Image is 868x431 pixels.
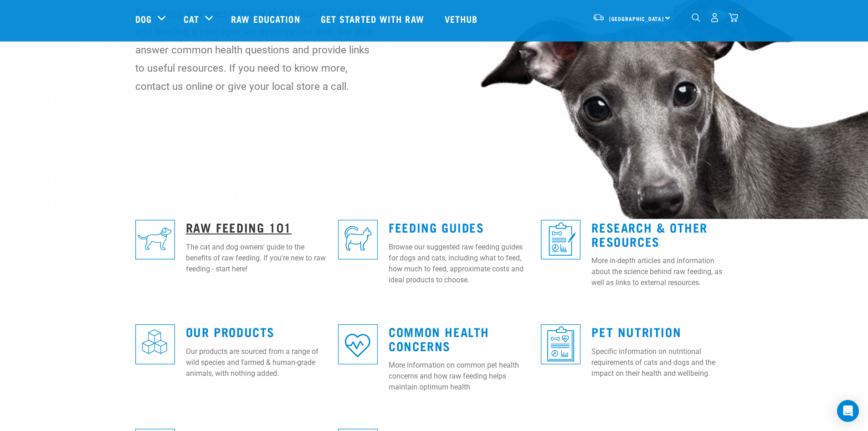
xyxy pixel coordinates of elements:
a: Pet Nutrition [591,328,681,335]
p: Specific information on nutritional requirements of cats and dogs and the impact on their health ... [591,346,733,379]
p: The cat and dog owners' guide to the benefits of raw feeding. If you're new to raw feeding - star... [186,242,327,275]
a: Dog [135,12,152,26]
a: Our Products [186,328,275,335]
a: Cat [184,12,199,26]
p: More information on common pet health concerns and how raw feeding helps maintain optimum health [389,360,530,393]
a: Raw Education [222,0,311,37]
img: re-icons-cat2-sq-blue.png [338,220,378,260]
a: Get started with Raw [312,0,436,37]
img: re-icons-healthcheck1-sq-blue.png [541,220,580,260]
img: re-icons-healthcheck3-sq-blue.png [541,324,580,364]
img: re-icons-dog3-sq-blue.png [135,220,175,260]
a: Research & Other Resources [591,223,708,244]
a: Common Health Concerns [389,328,489,349]
img: home-icon@2x.png [729,13,738,22]
div: Open Intercom Messenger [837,400,859,422]
p: Browse our suggested raw feeding guides for dogs and cats, including what to feed, how much to fe... [389,242,530,286]
p: Our products are sourced from a range of wild species and farmed & human-grade animals, with noth... [186,346,327,379]
img: van-moving.png [592,13,605,21]
p: More in-depth articles and information about the science behind raw feeding, as well as links to ... [591,255,733,288]
img: re-icons-cubes2-sq-blue.png [135,324,175,364]
a: Vethub [436,0,489,37]
img: user.png [710,13,719,22]
p: Everything you need to know about Raw Essentials and feeding a raw, species-appropriate diet. We ... [135,4,375,95]
a: Raw Feeding 101 [186,223,292,230]
a: Feeding Guides [389,223,484,230]
img: home-icon-1@2x.png [692,13,700,22]
span: [GEOGRAPHIC_DATA] [609,17,664,20]
img: re-icons-heart-sq-blue.png [338,324,378,364]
